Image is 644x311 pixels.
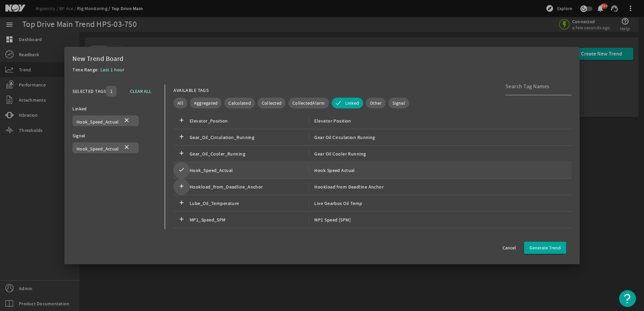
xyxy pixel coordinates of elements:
span: Elevator Position [309,117,351,125]
button: CLEAR ALL [125,85,157,97]
span: Signal [392,100,405,106]
button: Generate Trend [524,242,566,254]
span: Gear Oil Circulation Running [309,133,375,141]
mat-icon: add [178,183,186,191]
span: Hook_Speed_Actual [190,166,309,174]
span: Cancel [503,244,516,251]
mat-icon: check [178,166,186,174]
span: Hook Speed Actual [309,166,355,174]
span: Collected [262,100,282,106]
span: Gear Oil Cooler Running [309,150,366,158]
div: AVAILABLE TAGS [173,86,208,94]
mat-icon: add [178,117,186,125]
span: 1 [110,88,112,95]
span: Live Gearbox Oil Temp [309,199,362,207]
span: Calculated [228,100,251,106]
span: Other [370,100,382,106]
input: Search Tag Names [506,82,566,91]
span: MP1 Speed [SPM] [309,216,351,224]
mat-icon: close [123,117,131,125]
span: CLEAR ALL [130,87,151,95]
mat-icon: add [178,150,186,158]
div: New Trend Board [72,55,572,63]
span: Last 1 hour [100,67,125,73]
span: Hook_Speed_Actual [76,146,119,152]
span: Lube_Oil_Temperature [190,199,309,207]
div: SELECTED TAGS [72,87,106,95]
span: Gear_Oil_Circulation_Running [190,133,309,141]
span: Generate Trend [529,244,561,251]
mat-icon: add [178,133,186,141]
span: Hookload_from_Deadline_Anchor [190,183,309,191]
span: Gear_Oil_Cooler_Running [190,150,309,158]
button: Open Resource Center [619,290,636,307]
span: Aggregated [194,100,218,106]
div: Linked [72,105,157,113]
span: Hookload from Deadline Anchor [309,183,384,191]
span: MP1_Speed_SPM [190,216,309,224]
mat-icon: add [178,216,186,224]
span: Elevator_Position [190,117,309,125]
span: All [178,100,183,106]
div: Time Range: [72,66,100,78]
button: Cancel [497,242,521,254]
mat-icon: close [123,144,131,152]
div: Signal [72,132,157,140]
span: Hook_Speed_Actual [76,119,119,125]
span: Linked [345,100,359,106]
mat-icon: add [178,199,186,207]
span: CollectedAlarm [292,100,325,106]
